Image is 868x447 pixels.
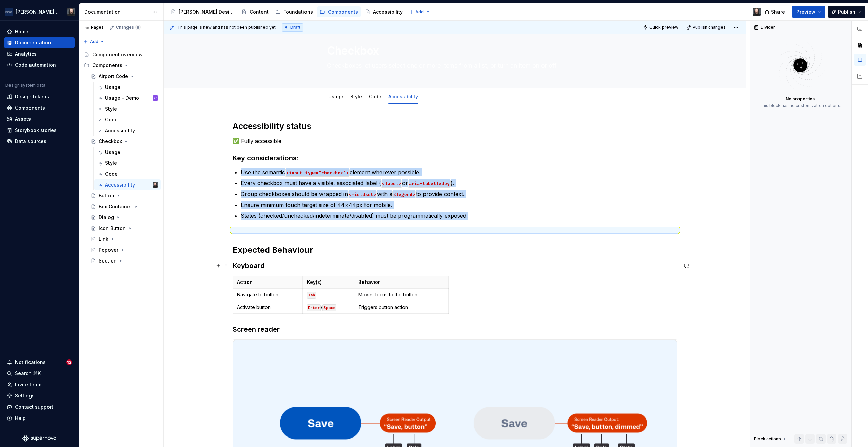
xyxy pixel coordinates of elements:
[753,8,761,16] img: Teunis Vorsteveld
[407,7,432,17] button: Add
[250,8,269,15] div: Content
[754,434,787,444] div: Block actions
[105,171,118,177] div: Code
[88,255,161,266] a: Section
[4,102,75,113] a: Components
[366,89,384,103] div: Code
[88,136,161,147] a: Checkbox
[350,94,362,99] a: Style
[105,105,117,112] div: Style
[838,8,855,15] span: Publish
[153,182,158,188] img: Teunis Vorsteveld
[233,137,677,145] p: ✅ Fully accessible
[415,9,424,15] span: Add
[88,190,161,201] a: Button
[4,390,75,401] a: Settings
[285,169,350,177] code: <input type="checkbox">
[328,8,358,15] div: Components
[786,96,815,102] div: No properties
[4,125,75,136] a: Storybook stories
[307,292,316,299] code: Tab
[99,203,132,210] div: Box Container
[135,25,141,30] span: 8
[759,103,841,109] div: This block has no customization options.
[15,415,26,422] div: Help
[237,304,298,311] p: Activate button
[388,94,418,99] a: Accessibility
[358,304,444,311] p: Triggers button action
[325,43,582,59] textarea: Checkbox
[105,127,135,134] div: Accessibility
[94,125,161,136] a: Accessibility
[684,23,729,32] button: Publish changes
[99,236,108,242] div: Link
[179,8,235,15] div: [PERSON_NAME] Design
[237,291,298,298] p: Navigate to button
[15,62,56,69] div: Code automation
[15,370,41,377] div: Search ⌘K
[4,413,75,424] button: Help
[325,60,582,71] textarea: Checkboxes let users select one or more items from a list, or turn an item on or off.
[168,5,406,19] div: Page tree
[105,116,118,123] div: Code
[362,6,406,17] a: Accessibility
[15,39,51,46] div: Documentation
[99,247,118,253] div: Popover
[94,179,161,190] a: AccessibilityTeunis Vorsteveld
[233,325,677,334] h3: Screen reader
[15,28,28,35] div: Home
[94,147,161,158] a: Usage
[99,138,122,145] div: Checkbox
[641,23,682,32] button: Quick preview
[94,158,161,169] a: Style
[4,357,75,368] button: Notifications12
[358,279,444,286] p: Behavior
[15,138,46,145] div: Data sources
[15,359,46,366] div: Notifications
[4,368,75,379] button: Search ⌘K
[392,191,416,198] code: <legend>
[796,8,815,15] span: Preview
[15,127,57,134] div: Storybook stories
[290,25,300,30] span: Draft
[273,6,316,17] a: Foundations
[348,89,365,103] div: Style
[94,82,161,93] a: Usage
[84,8,149,15] div: Documentation
[88,234,161,245] a: Link
[88,212,161,223] a: Dialog
[94,93,161,103] a: Usage - DemoSP
[88,71,161,82] a: Airport Code
[15,404,53,410] div: Contact support
[67,8,75,16] img: Teunis Vorsteveld
[177,25,277,30] span: This page is new and has not been published yet.
[237,279,298,286] p: Action
[105,160,117,167] div: Style
[761,6,789,18] button: Share
[4,402,75,412] button: Contact support
[4,136,75,147] a: Data sources
[386,89,421,103] div: Accessibility
[16,8,59,15] div: [PERSON_NAME] Airlines
[15,392,35,399] div: Settings
[4,379,75,390] a: Invite team
[66,359,72,365] span: 12
[233,245,313,255] strong: Expected Behaviour
[4,91,75,102] a: Design tokens
[15,116,31,122] div: Assets
[241,201,677,209] p: Ensure minimum touch target size of 44×44px for mobile.
[88,223,161,234] a: Icon Button
[105,181,135,188] div: Accessibility
[105,84,120,91] div: Usage
[5,8,13,16] img: f0306bc8-3074-41fb-b11c-7d2e8671d5eb.png
[239,6,271,17] a: Content
[5,83,45,88] div: Design system data
[154,95,157,101] div: SP
[81,49,161,266] div: Page tree
[322,304,336,311] code: Space
[99,214,114,221] div: Dialog
[241,168,677,176] p: Use the semantic element wherever possible.
[381,180,402,188] code: <label>
[828,6,865,18] button: Publish
[233,121,311,131] strong: Accessibility status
